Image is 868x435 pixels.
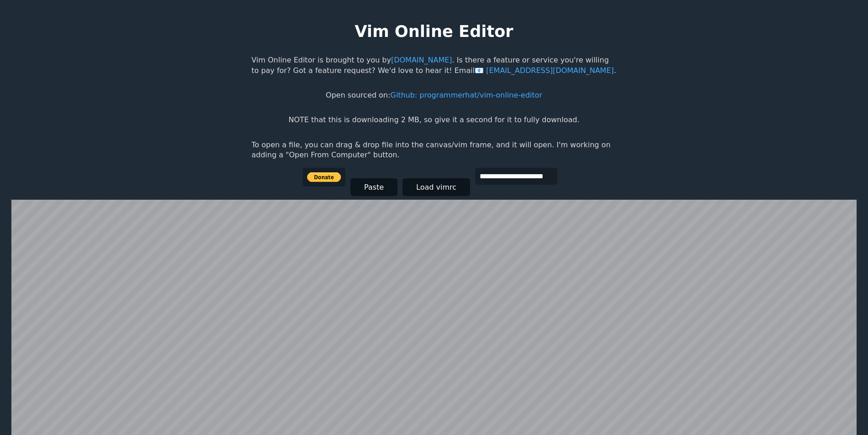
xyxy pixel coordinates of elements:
p: Vim Online Editor is brought to you by . Is there a feature or service you're willing to pay for?... [251,55,617,76]
button: Load vimrc [403,178,470,196]
a: Github: programmerhat/vim-online-editor [390,91,542,99]
button: Paste [350,178,397,196]
h1: Vim Online Editor [355,20,513,42]
p: Open sourced on: [326,90,542,100]
a: [EMAIL_ADDRESS][DOMAIN_NAME] [475,66,614,75]
p: NOTE that this is downloading 2 MB, so give it a second for it to fully download. [288,115,579,125]
a: [DOMAIN_NAME] [391,56,452,64]
p: To open a file, you can drag & drop file into the canvas/vim frame, and it will open. I'm working... [251,140,617,161]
